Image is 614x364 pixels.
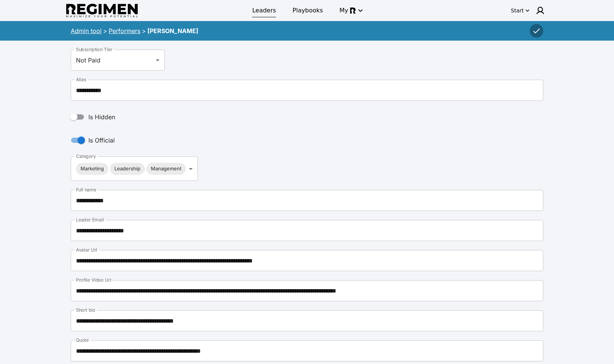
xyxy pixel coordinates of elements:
[76,277,111,283] label: Profile Video Url
[88,112,115,121] span: Is Hidden
[511,7,524,14] div: Start
[76,46,112,53] label: Subscription Tier
[76,153,96,159] label: Category
[76,217,104,223] label: Leader Email
[142,26,146,35] div: >
[66,4,138,18] img: Regimen logo
[76,164,108,173] span: Marketing
[530,24,543,38] button: Save
[76,187,96,193] label: Full name
[76,76,86,83] label: Alias
[509,5,531,17] button: Start
[76,307,96,313] label: Short bio
[71,27,102,35] a: Admin tool
[536,6,545,15] img: user icon
[147,26,198,35] div: [PERSON_NAME]
[335,4,366,17] button: My
[88,136,115,145] span: Is Official
[248,4,280,17] a: Leaders
[288,4,328,17] a: Playbooks
[71,50,165,71] div: Not Paid
[103,26,107,35] div: >
[76,247,97,253] label: Avatar Url
[293,6,323,15] span: Playbooks
[252,6,276,15] span: Leaders
[339,6,348,15] span: My
[110,164,145,173] span: Leadership
[146,164,186,173] span: Management
[109,27,140,35] a: Performers
[76,337,89,343] label: Quote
